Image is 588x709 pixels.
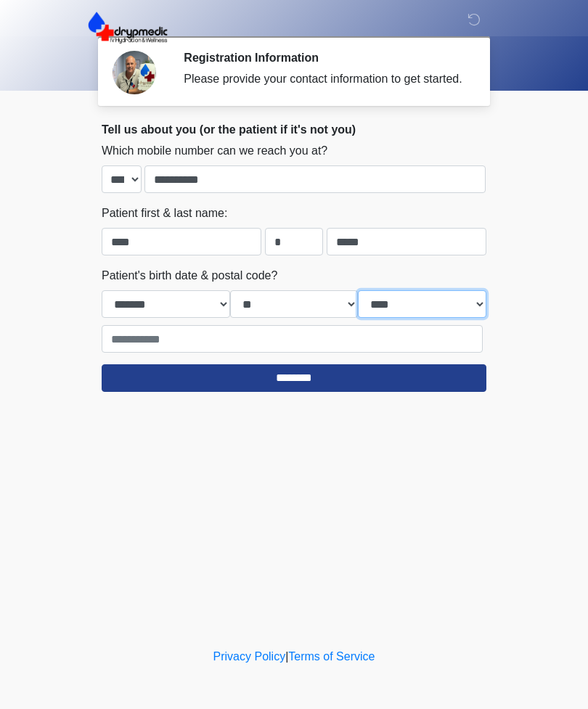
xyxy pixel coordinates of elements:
h2: Tell us about you (or the patient if it's not you) [102,123,486,136]
h2: Registration Information [184,51,465,65]
img: Agent Avatar [113,51,156,94]
div: Please provide your contact information to get started. [184,70,465,88]
a: | [285,650,288,663]
label: Patient first & last name: [102,205,227,222]
a: Terms of Service [288,650,375,663]
label: Which mobile number can we reach you at? [102,142,327,160]
img: DrypMedic IV Hydration & Wellness Logo [87,11,168,44]
a: Privacy Policy [213,650,286,663]
label: Patient's birth date & postal code? [102,267,277,284]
